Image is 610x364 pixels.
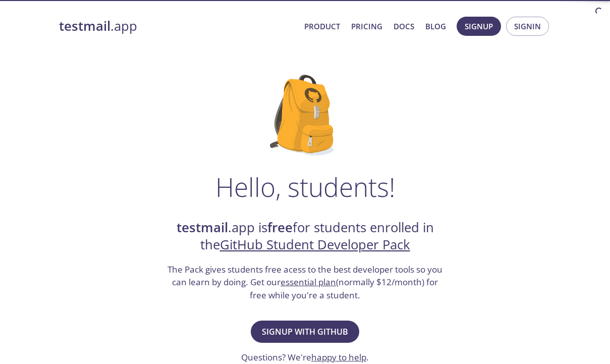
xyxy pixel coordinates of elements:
span: Signup [465,20,493,33]
button: Signup with GitHub [251,321,359,343]
button: Signup [457,17,501,36]
a: Pricing [351,20,382,33]
a: GitHub Student Developer Pack [220,236,410,253]
strong: testmail [177,219,228,236]
h1: Hello, students! [215,172,395,202]
h2: .app is for students enrolled in the [167,219,444,254]
strong: free [267,219,293,236]
a: essential plan [281,276,336,288]
img: github-student-backpack.png [270,75,340,155]
h3: The Pack gives students free acess to the best developer tools so you can learn by doing. Get our... [167,263,444,302]
a: testmail.app [59,18,296,35]
a: Docs [394,20,414,33]
a: Blog [425,20,446,33]
button: Signin [506,17,549,36]
a: happy to help [311,351,366,363]
a: Product [304,20,340,33]
span: Signin [514,20,541,33]
h3: Questions? We're . [241,351,369,364]
strong: testmail [59,17,110,35]
span: Signup with GitHub [262,325,348,339]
